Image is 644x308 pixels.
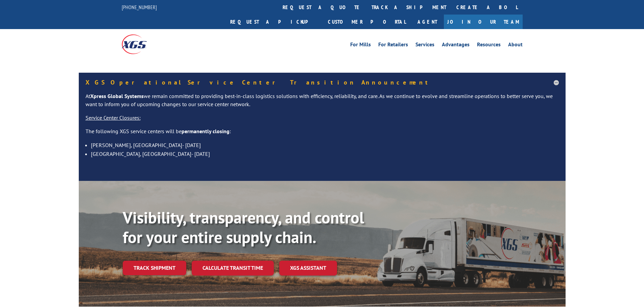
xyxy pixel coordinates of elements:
[86,127,559,141] p: The following XGS service centers will be :
[123,261,186,275] a: Track shipment
[279,261,337,275] a: XGS ASSISTANT
[225,15,323,29] a: Request a pickup
[411,15,444,29] a: Agent
[415,42,434,49] a: Services
[477,42,501,49] a: Resources
[123,207,364,247] b: Visibility, transparency, and control for your entire supply chain.
[350,42,371,49] a: For Mills
[444,15,523,29] a: Join Our Team
[91,149,559,158] li: [GEOGRAPHIC_DATA], [GEOGRAPHIC_DATA]- [DATE]
[90,93,144,99] strong: Xpress Global Systems
[122,4,157,10] a: [PHONE_NUMBER]
[182,128,230,135] strong: permanently closing
[323,15,411,29] a: Customer Portal
[91,141,559,149] li: [PERSON_NAME], [GEOGRAPHIC_DATA]- [DATE]
[442,42,470,49] a: Advantages
[86,92,559,114] p: At we remain committed to providing best-in-class logistics solutions with efficiency, reliabilit...
[192,261,274,275] a: Calculate transit time
[378,42,408,49] a: For Retailers
[86,114,141,121] u: Service Center Closures:
[86,79,559,86] h5: XGS Operational Service Center Transition Announcement
[508,42,523,49] a: About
